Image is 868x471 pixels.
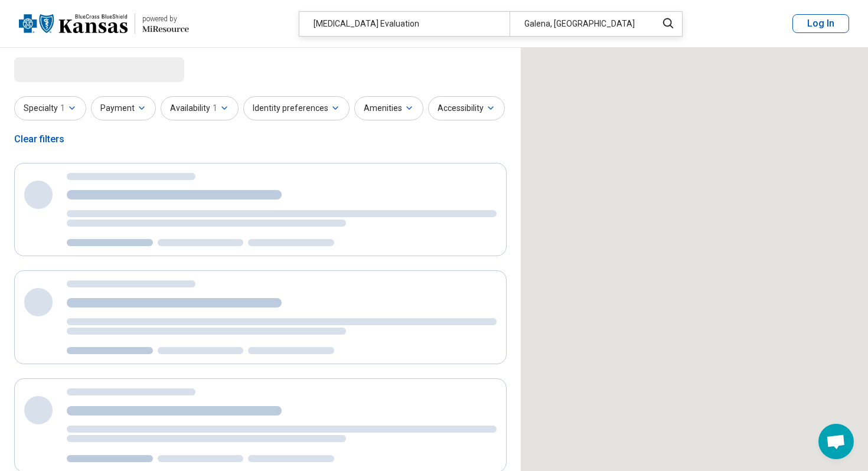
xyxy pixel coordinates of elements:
[14,96,86,120] button: Specialty1
[60,102,65,115] span: 1
[818,424,854,459] div: Open chat
[142,14,189,24] div: powered by
[792,14,849,33] button: Log In
[14,57,113,81] span: Loading...
[243,96,350,120] button: Identity preferences
[14,125,64,153] div: Clear filters
[161,96,239,120] button: Availability1
[510,12,650,36] div: Galena, [GEOGRAPHIC_DATA]
[299,12,510,36] div: [MEDICAL_DATA] Evaluation
[91,96,156,120] button: Payment
[213,102,217,115] span: 1
[19,9,189,38] a: Blue Cross Blue Shield Kansaspowered by
[354,96,423,120] button: Amenities
[428,96,505,120] button: Accessibility
[19,9,128,38] img: Blue Cross Blue Shield Kansas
